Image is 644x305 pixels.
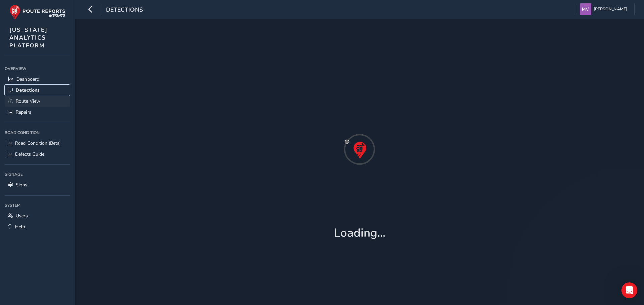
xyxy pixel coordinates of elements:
[5,128,70,138] div: Road Condition
[16,98,40,104] span: Route View
[16,213,28,219] span: Users
[16,182,28,188] span: Signs
[5,179,70,190] a: Signs
[580,3,591,15] img: diamond-layout
[9,5,65,20] img: rr logo
[5,210,70,221] a: Users
[5,64,70,74] div: Overview
[16,76,39,82] span: Dashboard
[5,96,70,107] a: Route View
[16,87,40,93] span: Detections
[5,138,70,149] a: Road Condition (Beta)
[5,221,70,232] a: Help
[5,74,70,85] a: Dashboard
[5,200,70,210] div: System
[15,151,44,157] span: Defects Guide
[9,26,48,49] span: [US_STATE] ANALYTICS PLATFORM
[15,224,25,230] span: Help
[15,140,61,146] span: Road Condition (Beta)
[5,85,70,96] a: Detections
[16,109,31,116] span: Repairs
[5,149,70,160] a: Defects Guide
[580,3,630,15] button: [PERSON_NAME]
[106,6,143,15] span: Detections
[594,3,627,15] span: [PERSON_NAME]
[621,282,637,298] iframe: Intercom live chat
[5,169,70,179] div: Signage
[334,226,385,240] h1: Loading...
[5,107,70,118] a: Repairs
